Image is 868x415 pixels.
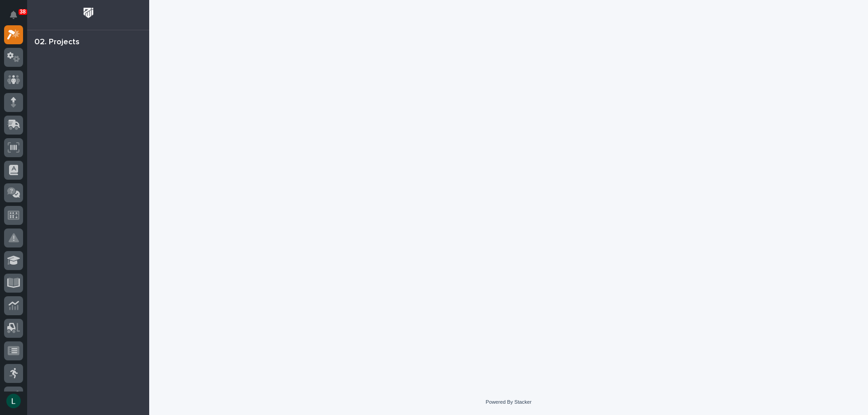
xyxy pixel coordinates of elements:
[34,37,80,47] div: 02. Projects
[11,11,23,25] div: Notifications38
[4,5,23,24] button: Notifications
[486,399,531,405] a: Powered By Stacker
[4,392,23,410] button: users-avatar
[80,5,97,21] img: Workspace Logo
[20,9,26,15] p: 38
